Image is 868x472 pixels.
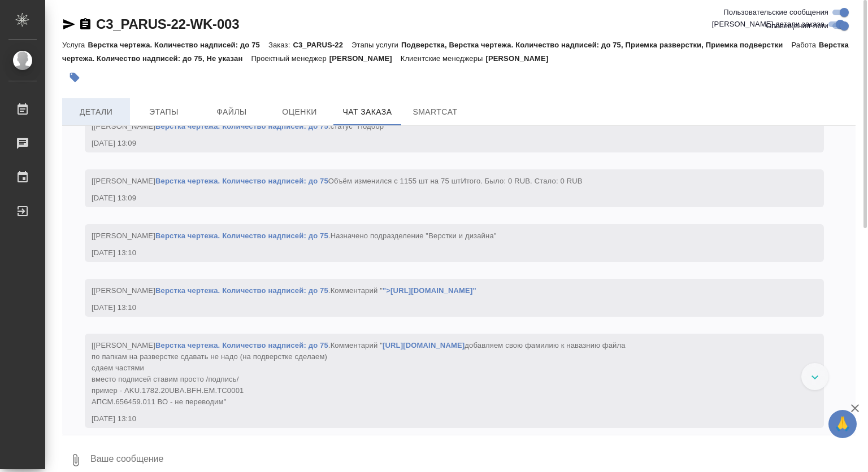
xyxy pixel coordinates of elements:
p: C3_PARUS-22 [293,41,351,49]
span: [PERSON_NAME] детали заказа [712,19,824,30]
p: Клиентские менеджеры [401,54,486,63]
span: Назначено подразделение "Верстки и дизайна" [331,231,497,240]
a: ">[URL][DOMAIN_NAME]" [383,286,476,295]
button: Скопировать ссылку [79,18,92,31]
span: [[PERSON_NAME] Объём изменился с 1155 шт на 75 шт [92,177,583,185]
a: Верстка чертежа. Количество надписей: до 75 [155,341,328,349]
a: [URL][DOMAIN_NAME] [383,341,465,349]
button: Добавить тэг [62,65,87,90]
p: Верстка чертежа. Количество надписей: до 75, Не указан [62,41,849,63]
div: [DATE] 13:09 [92,193,784,204]
span: Итого. Было: 0 RUB. Стало: 0 RUB [461,177,582,185]
span: статус "Подбор" [331,122,387,130]
p: Работа [791,41,819,49]
span: Комментарий " добавляем свою фамилию к навазнию файла по папкам на разверстке сдавать не надо (на... [92,341,626,406]
span: Оповещения-логи [766,20,828,32]
span: [[PERSON_NAME] . [92,341,626,406]
a: Верстка чертежа. Количество надписей: до 75 [155,122,328,130]
p: [PERSON_NAME] [485,54,557,63]
p: Заказ: [268,41,293,49]
span: [[PERSON_NAME] . [92,231,497,240]
button: 🙏 [828,410,857,438]
span: Пользовательские сообщения [723,7,828,18]
span: SmartCat [408,105,462,119]
div: [DATE] 13:10 [92,247,784,259]
p: Верстка чертежа. Количество надписей: до 75 [88,41,268,49]
p: Этапы услуги [351,41,401,49]
div: [DATE] 13:10 [92,302,784,313]
span: Оценки [272,105,327,119]
div: [DATE] 13:10 [92,413,784,425]
span: Комментарий " [331,286,476,295]
span: [[PERSON_NAME] . [92,122,387,130]
span: Этапы [137,105,191,119]
span: Чат заказа [340,105,394,119]
a: Верстка чертежа. Количество надписей: до 75 [155,177,328,185]
p: [PERSON_NAME] [329,54,401,63]
button: Скопировать ссылку для ЯМессенджера [62,18,76,31]
span: Файлы [205,105,259,119]
span: 🙏 [833,412,852,436]
p: Подверстка, Верстка чертежа. Количество надписей: до 75, Приемка разверстки, Приемка подверстки [401,41,792,49]
p: Проектный менеджер [251,54,329,63]
span: [[PERSON_NAME] . [92,286,476,295]
a: Верстка чертежа. Количество надписей: до 75 [155,286,328,295]
a: C3_PARUS-22-WK-003 [96,16,239,32]
a: Верстка чертежа. Количество надписей: до 75 [155,231,328,240]
p: Услуга [62,41,88,49]
span: Детали [69,105,123,119]
div: [DATE] 13:09 [92,138,784,149]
